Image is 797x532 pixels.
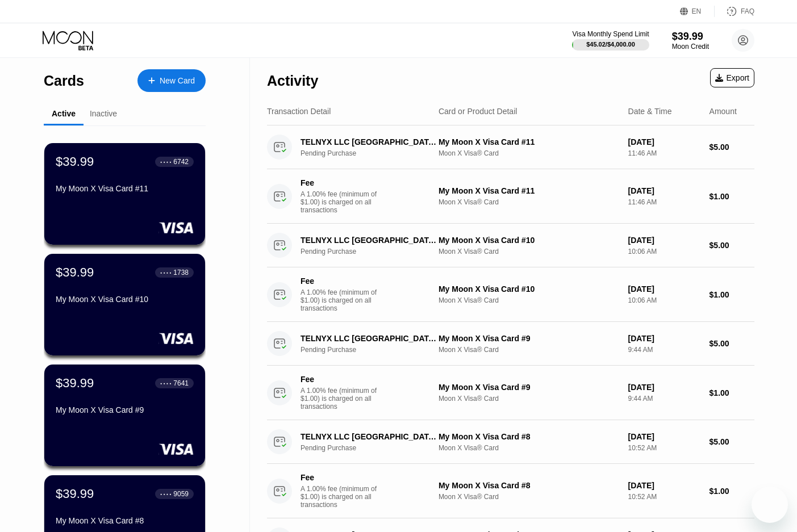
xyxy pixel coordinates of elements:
[173,269,189,277] div: 1738
[439,346,619,354] div: Moon X Visa® Card
[672,31,709,43] div: $39.99
[439,149,619,157] div: Moon X Visa® Card
[267,224,754,267] div: TELNYX LLC [GEOGRAPHIC_DATA] [GEOGRAPHIC_DATA]Pending PurchaseMy Moon X Visa Card #10Moon X Visa®...
[56,487,94,501] div: $39.99
[301,444,447,452] div: Pending Purchase
[628,395,700,403] div: 9:44 AM
[301,149,447,157] div: Pending Purchase
[572,30,649,38] div: Visa Monthly Spend Limit
[301,236,436,245] div: TELNYX LLC [GEOGRAPHIC_DATA] [GEOGRAPHIC_DATA]
[710,290,754,299] div: $1.00
[56,184,194,193] div: My Moon X Visa Card #11
[267,267,754,322] div: FeeA 1.00% fee (minimum of $1.00) is charged on all transactionsMy Moon X Visa Card #10Moon X Vis...
[715,73,749,82] div: Export
[160,492,172,496] div: ● ● ● ●
[44,365,205,466] div: $39.99● ● ● ●7641My Moon X Visa Card #9
[628,107,672,116] div: Date & Time
[439,107,518,116] div: Card or Product Detail
[267,169,754,224] div: FeeA 1.00% fee (minimum of $1.00) is charged on all transactionsMy Moon X Visa Card #11Moon X Vis...
[710,192,754,201] div: $1.00
[301,485,386,509] div: A 1.00% fee (minimum of $1.00) is charged on all transactions
[710,68,754,87] div: Export
[715,6,754,17] div: FAQ
[267,366,754,420] div: FeeA 1.00% fee (minimum of $1.00) is charged on all transactionsMy Moon X Visa Card #9Moon X Visa...
[752,487,788,523] iframe: Button to launch messaging window
[267,125,754,169] div: TELNYX LLC [GEOGRAPHIC_DATA] [GEOGRAPHIC_DATA]Pending PurchaseMy Moon X Visa Card #11Moon X Visa®...
[90,109,117,118] div: Inactive
[672,43,709,51] div: Moon Credit
[160,382,172,385] div: ● ● ● ●
[439,481,619,490] div: My Moon X Visa Card #8
[710,107,737,116] div: Amount
[628,149,700,157] div: 11:46 AM
[439,248,619,255] div: Moon X Visa® Card
[439,296,619,304] div: Moon X Visa® Card
[680,6,715,17] div: EN
[439,493,619,501] div: Moon X Visa® Card
[710,339,754,348] div: $5.00
[267,420,754,464] div: TELNYX LLC [GEOGRAPHIC_DATA] [GEOGRAPHIC_DATA]Pending PurchaseMy Moon X Visa Card #8Moon X Visa® ...
[267,73,318,89] div: Activity
[56,295,194,304] div: My Moon X Visa Card #10
[628,444,700,452] div: 10:52 AM
[44,73,84,89] div: Cards
[628,137,700,146] div: [DATE]
[628,248,700,255] div: 10:06 AM
[301,178,380,187] div: Fee
[628,383,700,392] div: [DATE]
[301,334,436,343] div: TELNYX LLC [GEOGRAPHIC_DATA] [GEOGRAPHIC_DATA]
[301,190,386,214] div: A 1.00% fee (minimum of $1.00) is charged on all transactions
[301,432,436,441] div: TELNYX LLC [GEOGRAPHIC_DATA] [GEOGRAPHIC_DATA]
[56,516,194,525] div: My Moon X Visa Card #8
[160,76,195,86] div: New Card
[710,437,754,446] div: $5.00
[672,31,709,51] div: $39.99Moon Credit
[301,387,386,410] div: A 1.00% fee (minimum of $1.00) is charged on all transactions
[56,265,94,280] div: $39.99
[628,284,700,294] div: [DATE]
[628,481,700,490] div: [DATE]
[628,296,700,304] div: 10:06 AM
[44,254,205,355] div: $39.99● ● ● ●1738My Moon X Visa Card #10
[56,405,194,414] div: My Moon X Visa Card #9
[710,388,754,397] div: $1.00
[628,186,700,195] div: [DATE]
[160,271,172,274] div: ● ● ● ●
[173,490,189,498] div: 9059
[628,334,700,343] div: [DATE]
[301,277,380,286] div: Fee
[439,284,619,294] div: My Moon X Visa Card #10
[628,198,700,206] div: 11:46 AM
[137,69,206,92] div: New Card
[439,236,619,245] div: My Moon X Visa Card #10
[56,376,94,391] div: $39.99
[439,395,619,403] div: Moon X Visa® Card
[710,241,754,250] div: $5.00
[628,346,700,354] div: 9:44 AM
[710,487,754,496] div: $1.00
[173,158,189,166] div: 6742
[267,464,754,518] div: FeeA 1.00% fee (minimum of $1.00) is charged on all transactionsMy Moon X Visa Card #8Moon X Visa...
[52,109,76,118] div: Active
[439,444,619,452] div: Moon X Visa® Card
[267,107,331,116] div: Transaction Detail
[267,322,754,366] div: TELNYX LLC [GEOGRAPHIC_DATA] [GEOGRAPHIC_DATA]Pending PurchaseMy Moon X Visa Card #9Moon X Visa® ...
[439,383,619,392] div: My Moon X Visa Card #9
[628,432,700,441] div: [DATE]
[439,137,619,146] div: My Moon X Visa Card #11
[56,154,94,169] div: $39.99
[586,41,635,48] div: $45.02 / $4,000.00
[301,346,447,354] div: Pending Purchase
[439,432,619,441] div: My Moon X Visa Card #8
[301,248,447,255] div: Pending Purchase
[628,493,700,501] div: 10:52 AM
[710,143,754,152] div: $5.00
[160,160,172,164] div: ● ● ● ●
[301,473,380,482] div: Fee
[44,143,205,245] div: $39.99● ● ● ●6742My Moon X Visa Card #11
[692,7,702,15] div: EN
[173,379,189,387] div: 7641
[301,137,436,146] div: TELNYX LLC [GEOGRAPHIC_DATA] [GEOGRAPHIC_DATA]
